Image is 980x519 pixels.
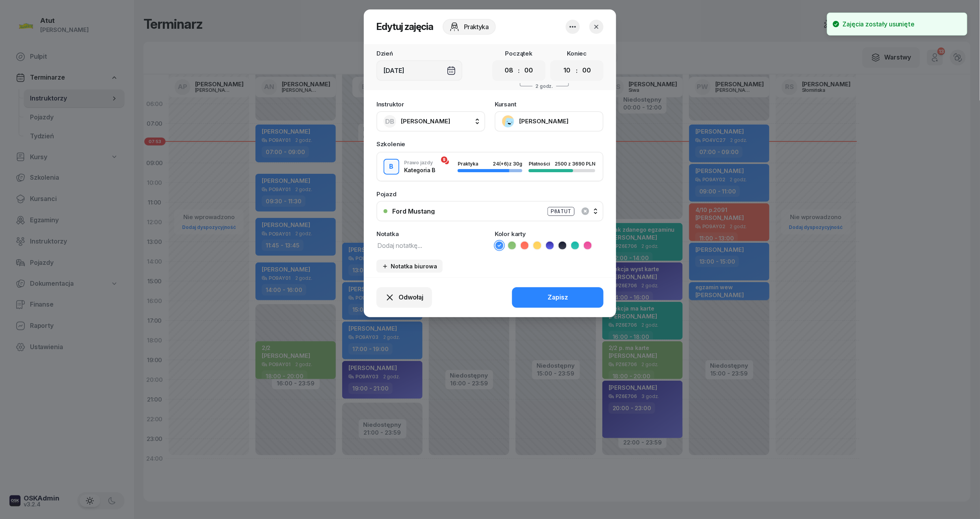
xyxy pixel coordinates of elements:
[392,208,435,214] div: Ford Mustang
[401,117,450,125] span: [PERSON_NAME]
[376,287,432,308] button: Odwołaj
[376,260,443,273] button: Notatka biurowa
[376,20,433,33] h2: Edytuj zajęcia
[386,118,395,125] span: DB
[399,292,423,303] span: Odwołaj
[495,111,604,132] button: [PERSON_NAME]
[843,19,915,29] div: Zajęcia zostały usunięte
[512,287,604,308] button: Zapisz
[548,207,574,216] div: P8ATUT
[382,263,437,270] div: Notatka biurowa
[518,66,520,75] div: :
[576,66,578,75] div: :
[376,201,604,221] button: Ford MustangP8ATUT
[376,111,485,132] button: DB[PERSON_NAME]
[548,292,568,303] div: Zapisz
